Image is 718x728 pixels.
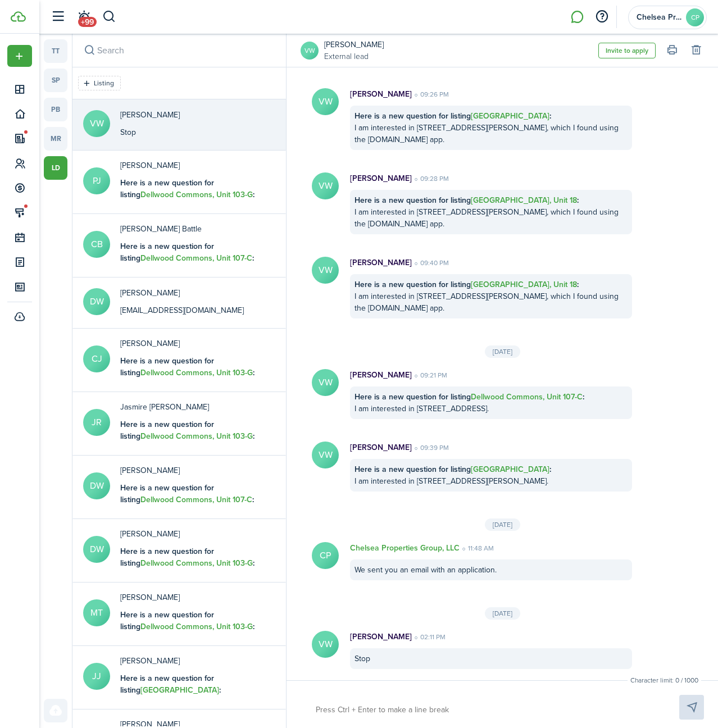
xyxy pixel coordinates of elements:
a: Notifications [73,3,94,31]
avatar-text: MT [83,599,110,626]
span: +99 [78,17,97,27]
div: We sent you an email with an application. [350,559,632,580]
b: Here is a new question for listing : [120,418,255,442]
button: Open menu [7,45,32,67]
div: I am interested in [STREET_ADDRESS][PERSON_NAME]. [120,545,261,593]
b: Here is a new question for listing : [120,482,254,506]
time: 09:21 PM [412,370,447,380]
a: sp [44,69,67,92]
div: I am interested in [STREET_ADDRESS][PERSON_NAME]. [120,177,261,224]
b: Here is a new question for listing : [355,279,579,290]
avatar-text: DW [83,472,110,499]
p: [PERSON_NAME] [350,631,412,643]
button: Open sidebar [47,6,69,28]
time: 09:39 PM [412,443,449,453]
p: Maranda Trice [120,591,261,603]
div: [DATE] [485,345,520,358]
div: [DATE] [485,518,520,531]
div: [EMAIL_ADDRESS][DOMAIN_NAME] [120,304,244,316]
avatar-text: CP [686,8,704,26]
input: search [72,34,286,67]
a: Dellwood Commons, Unit 107-C [471,391,583,403]
b: Here is a new question for listing : [120,545,255,569]
b: Here is a new question for listing : [120,177,255,201]
filter-tag-label: Listing [94,78,114,88]
p: Ciara Battle [120,223,261,235]
div: I am interested in [STREET_ADDRESS]. [350,386,632,419]
b: Here is a new question for listing : [120,240,254,264]
avatar-text: CJ [83,345,110,372]
b: Here is a new question for listing : [120,672,221,696]
a: External lead [324,51,384,62]
div: Stop [120,126,180,138]
avatar-text: VW [312,442,339,468]
p: phyllis James-Patterson [120,160,261,171]
a: [GEOGRAPHIC_DATA] [471,463,549,475]
div: Stop [350,648,632,669]
avatar-text: VW [312,631,339,658]
a: ld [44,156,67,180]
div: I am interested in [STREET_ADDRESS][PERSON_NAME]. [120,482,261,529]
avatar-text: DW [83,288,110,315]
p: Chelsea Properties Group, LLC [350,542,460,554]
filter-tag: Open filter [78,76,121,90]
avatar-text: VW [312,172,339,199]
time: 02:11 PM [412,632,446,642]
time: 11:48 AM [460,543,494,553]
avatar-text: VW [312,257,339,284]
avatar-text: JR [83,409,110,436]
p: [PERSON_NAME] [350,369,412,381]
a: VW [301,42,319,60]
div: I am interested in [STREET_ADDRESS][PERSON_NAME], which I found using the [DOMAIN_NAME] app. [350,106,632,150]
time: 09:28 PM [412,174,449,184]
div: I am interested in [STREET_ADDRESS][PERSON_NAME], which I found using the [DOMAIN_NAME] app. [350,274,632,319]
avatar-text: PJ [83,167,110,194]
a: pb [44,98,67,121]
button: Search [81,43,97,58]
div: I am interested in [STREET_ADDRESS][PERSON_NAME]. [120,672,261,720]
button: Print [664,43,680,58]
div: I am interested in [STREET_ADDRESS][PERSON_NAME], which I found using the [DOMAIN_NAME] app. [350,190,632,234]
p: [PERSON_NAME] [350,257,412,269]
div: I am interested in [STREET_ADDRESS]. I'm interested in scheduling a tour for this property. I'm a... [120,418,261,489]
p: [PERSON_NAME] [350,88,412,100]
a: [GEOGRAPHIC_DATA], Unit 18 [471,279,577,290]
a: [GEOGRAPHIC_DATA], Unit 18 [471,194,577,206]
avatar-text: VW [312,369,339,396]
button: Open resource center [592,7,611,26]
img: TenantCloud [11,11,26,22]
button: Search [102,7,116,26]
p: [PERSON_NAME] [350,172,412,184]
button: Delete [688,43,704,58]
b: Here is a new question for listing : [120,609,255,633]
p: Deshawn Ware [120,465,261,476]
avatar-text: VW [83,110,110,137]
div: I am interested in [STREET_ADDRESS][PERSON_NAME]. [120,609,261,656]
a: [PERSON_NAME] [324,39,384,51]
b: Here is a new question for listing : [355,463,551,475]
p: Deshawn Ware [120,287,244,299]
div: [DATE] [485,607,520,620]
a: tt [44,39,67,63]
p: [PERSON_NAME] [350,442,412,453]
b: Here is a new question for listing : [355,110,551,122]
button: Invite to apply [598,43,656,58]
p: Deshawn Ware [120,528,261,540]
avatar-text: VW [312,88,339,115]
a: mr [44,127,67,151]
p: Courtney Jackson [120,338,261,349]
p: Jarred James [120,655,261,667]
time: 09:26 PM [412,89,449,99]
div: I am interested in [STREET_ADDRESS]. [120,355,261,390]
avatar-text: JJ [83,663,110,690]
p: Jasmire Rumph [120,401,261,413]
avatar-text: DW [83,536,110,563]
div: I am interested in [STREET_ADDRESS]. [120,240,261,276]
p: Victoria Williams [120,109,180,121]
small: Character limit: 0 / 1000 [628,675,701,685]
a: [GEOGRAPHIC_DATA] [471,110,549,122]
avatar-text: CB [83,231,110,258]
b: Here is a new question for listing : [355,194,579,206]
